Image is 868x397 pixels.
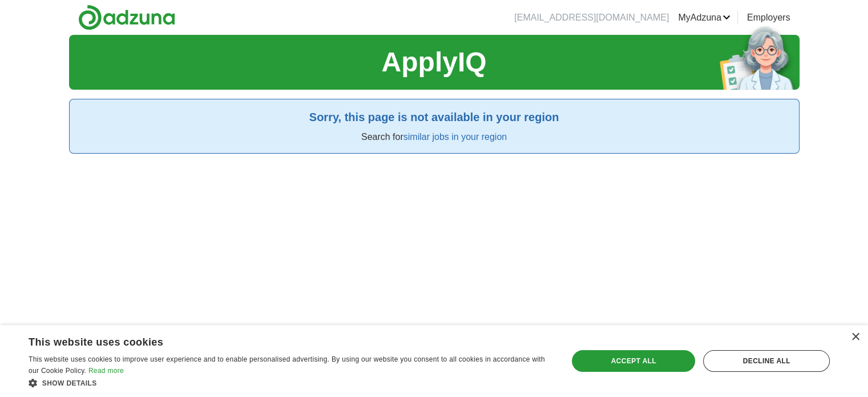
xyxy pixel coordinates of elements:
[678,11,730,25] a: MyAdzuna
[29,332,523,349] div: This website uses cookies
[403,132,507,142] a: similar jobs in your region
[572,350,695,372] div: Accept all
[79,130,790,144] p: Search for
[851,333,859,342] div: Close
[79,109,790,126] h2: Sorry, this page is not available in your region
[703,350,830,372] div: Decline all
[29,377,552,388] div: Show details
[381,42,486,83] h1: ApplyIQ
[747,11,790,25] a: Employers
[29,355,545,375] span: This website uses cookies to improve user experience and to enable personalised advertising. By u...
[514,11,669,25] li: [EMAIL_ADDRESS][DOMAIN_NAME]
[78,5,175,30] img: Adzuna logo
[42,379,97,387] span: Show details
[88,367,124,375] a: Read more, opens a new window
